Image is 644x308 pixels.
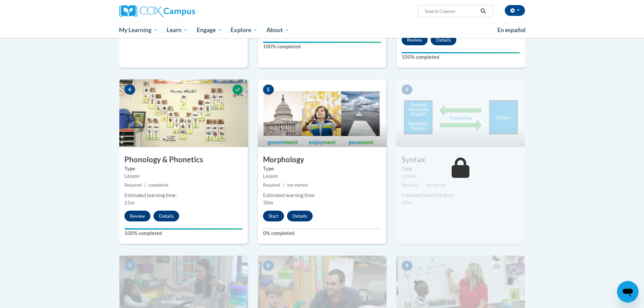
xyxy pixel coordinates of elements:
div: Lesson [263,172,381,180]
span: | [144,183,146,188]
label: Type [124,165,243,172]
span: not started [287,183,308,188]
h3: Phonology & Phonetics [119,155,248,165]
img: Course Image [119,79,248,147]
span: 5 [263,85,274,95]
span: Learn [167,26,188,34]
iframe: Button to launch messaging window [617,281,639,303]
span: Required [263,183,280,188]
label: 100% completed [124,230,243,237]
button: Details [431,34,456,45]
div: Your progress [402,52,520,53]
span: 7 [124,261,135,271]
img: Course Image [397,79,525,147]
a: En español [493,23,530,37]
span: Explore [231,26,258,34]
a: Explore [226,22,262,38]
span: completed [148,183,168,188]
span: not started [426,183,446,188]
div: Estimated learning time: [402,192,520,199]
a: Cox Campus [119,5,248,17]
label: 0% completed [263,230,381,237]
span: My Learning [119,26,158,34]
label: 100% completed [402,53,520,61]
label: 100% completed [263,43,381,50]
span: Required [124,183,142,188]
img: Course Image [258,79,386,147]
span: 8 [263,261,274,271]
h3: Morphology [258,155,386,165]
div: Lesson [124,172,243,180]
h3: Syntax [397,155,525,165]
span: Required [402,183,419,188]
div: Lesson [402,172,520,180]
span: | [283,183,284,188]
span: Engage [197,26,222,34]
label: Type [402,165,520,172]
span: 30m [263,200,273,206]
a: About [262,22,294,38]
span: About [266,26,289,34]
span: 6 [402,85,412,95]
a: Learn [162,22,192,38]
img: Cox Campus [119,5,195,17]
div: Your progress [124,228,243,230]
div: Your progress [263,42,381,43]
div: Estimated learning time: [124,192,243,199]
div: Main menu [109,22,535,38]
button: Start [263,211,284,221]
button: Review [402,34,428,45]
span: 9 [402,261,412,271]
a: Engage [192,22,226,38]
button: Details [153,211,179,221]
button: Details [287,211,313,221]
span: | [422,183,423,188]
span: 20m [402,200,412,206]
button: Account Settings [505,5,525,16]
button: Search [478,7,488,15]
label: Type [263,165,381,172]
span: 4 [124,85,135,95]
span: 25m [124,200,135,206]
a: My Learning [115,22,163,38]
div: Estimated learning time: [263,192,381,199]
span: En español [497,26,526,33]
input: Search Courses [424,7,478,15]
button: Review [124,211,150,221]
